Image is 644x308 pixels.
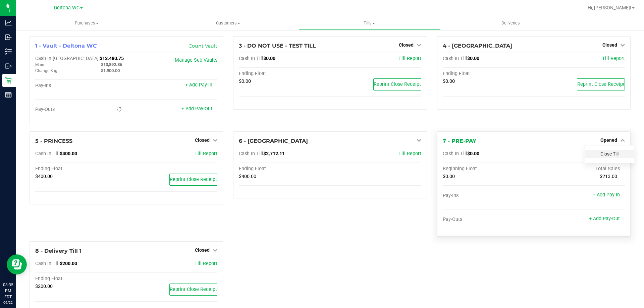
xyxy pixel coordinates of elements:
span: $0.00 [239,78,251,84]
a: Till Report [398,151,421,157]
span: Deltona WC [54,5,79,11]
a: + Add Pay-In [593,192,620,198]
span: Cash In Till [35,261,60,266]
span: $0.00 [467,151,479,157]
span: Purchases [16,20,157,26]
a: Deliveries [440,16,581,30]
span: Closed [195,247,210,253]
span: $13,480.75 [100,56,124,61]
button: Reprint Close Receipt [169,284,217,296]
span: $0.00 [443,78,455,84]
span: $1,900.00 [101,68,120,73]
inline-svg: Retail [5,77,12,84]
span: Main: [35,62,45,67]
inline-svg: Inbound [5,34,12,41]
span: Closed [399,42,414,48]
span: Cash In Till [239,151,263,157]
span: Opened [600,137,617,143]
span: Closed [602,42,617,48]
a: Count Vault [189,43,217,49]
span: $400.00 [239,174,256,179]
span: Tills [299,20,439,26]
span: 3 - DO NOT USE - TEST TILL [239,43,316,49]
span: $213.00 [600,174,617,179]
span: Reprint Close Receipt [170,287,217,292]
p: 08:35 PM EDT [3,282,13,300]
button: Reprint Close Receipt [577,78,625,90]
div: Ending Float [35,166,126,172]
p: 09/22 [3,300,13,305]
span: $13,892.86 [101,62,122,67]
a: Purchases [16,16,157,30]
button: Reprint Close Receipt [169,174,217,186]
span: Customers [158,20,298,26]
span: Deliveries [492,20,529,26]
span: $0.00 [467,56,479,61]
div: Pay-Outs [443,217,534,223]
div: Total Sales [534,166,625,172]
a: + Add Pay-Out [589,216,620,222]
span: Cash In Till [443,56,467,61]
a: Till Report [195,261,217,266]
a: Close Till [600,151,619,157]
span: 6 - [GEOGRAPHIC_DATA] [239,138,308,144]
span: 8 - Delivery Till 1 [35,248,82,254]
a: Customers [157,16,299,30]
inline-svg: Analytics [5,19,12,26]
span: Hi, [PERSON_NAME]! [588,5,631,10]
button: Reprint Close Receipt [373,78,421,90]
span: Closed [195,137,210,143]
span: $200.00 [35,284,53,289]
span: $0.00 [443,174,455,179]
span: $200.00 [60,261,77,266]
inline-svg: Inventory [5,48,12,55]
a: Tills [299,16,440,30]
iframe: Resource center [7,254,27,274]
a: Till Report [195,151,217,157]
div: Ending Float [443,71,534,77]
span: Cash In [GEOGRAPHIC_DATA]: [35,56,100,61]
div: Pay-Ins [443,193,534,199]
span: Reprint Close Receipt [170,177,217,182]
inline-svg: Outbound [5,63,12,69]
span: Change Bag: [35,68,58,73]
div: Ending Float [35,276,126,282]
a: Manage Sub-Vaults [175,57,217,63]
a: + Add Pay-In [185,82,212,88]
span: Reprint Close Receipt [577,81,625,87]
span: Reprint Close Receipt [374,81,421,87]
a: + Add Pay-Out [181,106,212,112]
div: Pay-Ins [35,83,126,89]
div: Ending Float [239,71,330,77]
a: Till Report [398,56,421,61]
span: 4 - [GEOGRAPHIC_DATA] [443,43,512,49]
span: Cash In Till [239,56,263,61]
inline-svg: Reports [5,91,12,98]
span: Cash In Till [443,151,467,157]
div: Ending Float [239,166,330,172]
span: $0.00 [263,56,275,61]
a: Till Report [602,56,625,61]
div: Pay-Outs [35,107,126,113]
span: 5 - PRINCESS [35,138,72,144]
span: $2,712.11 [263,151,285,157]
span: 7 - PRE-PAY [443,138,476,144]
span: $400.00 [60,151,77,157]
span: 1 - Vault - Deltona WC [35,43,97,49]
span: Cash In Till [35,151,60,157]
div: Beginning Float [443,166,534,172]
span: $400.00 [35,174,53,179]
